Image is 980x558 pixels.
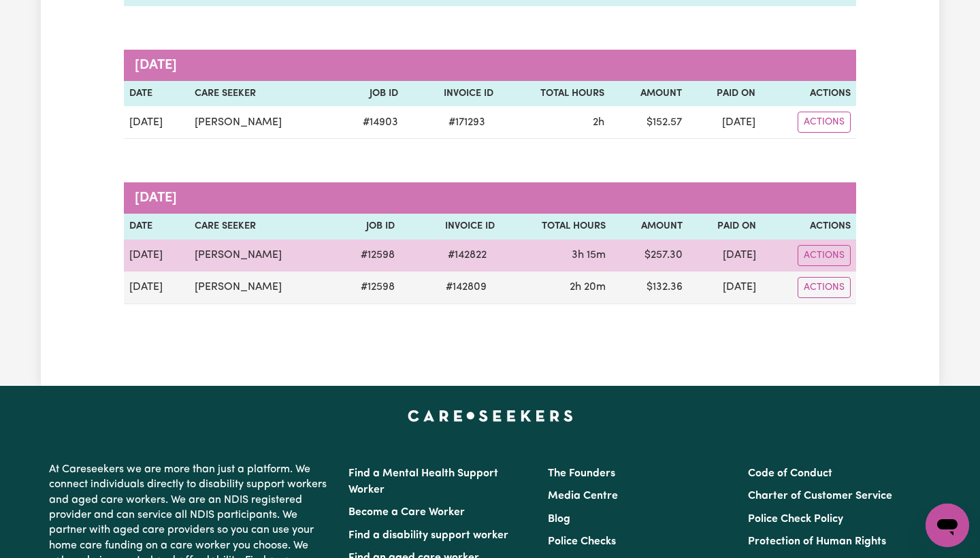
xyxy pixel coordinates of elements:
td: [PERSON_NAME] [189,106,335,139]
td: [DATE] [124,272,189,304]
th: Job ID [335,81,404,107]
th: Actions [762,214,856,240]
th: Date [124,81,189,107]
iframe: Button to launch messaging window [926,504,969,547]
button: Actions [798,112,851,133]
td: [DATE] [688,240,762,272]
td: # 12598 [333,240,399,272]
th: Amount [610,81,687,107]
th: Total Hours [500,214,610,240]
a: Code of Conduct [748,468,832,479]
td: $ 257.30 [611,240,689,272]
a: Find a disability support worker [348,530,508,541]
a: Police Checks [548,536,616,547]
a: Protection of Human Rights [748,536,886,547]
th: Job ID [333,214,399,240]
th: Paid On [688,214,762,240]
span: # 171293 [440,114,493,131]
th: Invoice ID [404,81,499,107]
td: [DATE] [124,240,189,272]
th: Amount [611,214,689,240]
th: Invoice ID [400,214,501,240]
button: Actions [798,277,851,298]
td: # 14903 [335,106,404,139]
td: # 12598 [333,272,399,304]
td: [PERSON_NAME] [189,272,334,304]
td: [DATE] [688,272,762,304]
th: Care Seeker [189,214,334,240]
span: 2 hours 20 minutes [570,282,606,293]
td: [PERSON_NAME] [189,240,334,272]
td: $ 132.36 [611,272,689,304]
caption: [DATE] [124,182,856,214]
span: 3 hours 15 minutes [572,250,606,261]
a: Media Centre [548,491,618,502]
a: Careseekers home page [408,410,573,421]
a: Police Check Policy [748,514,843,525]
a: Become a Care Worker [348,507,465,518]
span: 2 hours [593,117,604,128]
button: Actions [798,245,851,266]
caption: [DATE] [124,50,856,81]
td: [DATE] [124,106,189,139]
th: Care Seeker [189,81,335,107]
td: $ 152.57 [610,106,687,139]
a: Find a Mental Health Support Worker [348,468,498,495]
span: # 142822 [440,247,495,263]
th: Actions [761,81,856,107]
th: Paid On [687,81,761,107]
th: Date [124,214,189,240]
td: [DATE] [687,106,761,139]
span: # 142809 [438,279,495,295]
a: Blog [548,514,570,525]
a: The Founders [548,468,615,479]
a: Charter of Customer Service [748,491,892,502]
th: Total Hours [499,81,610,107]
